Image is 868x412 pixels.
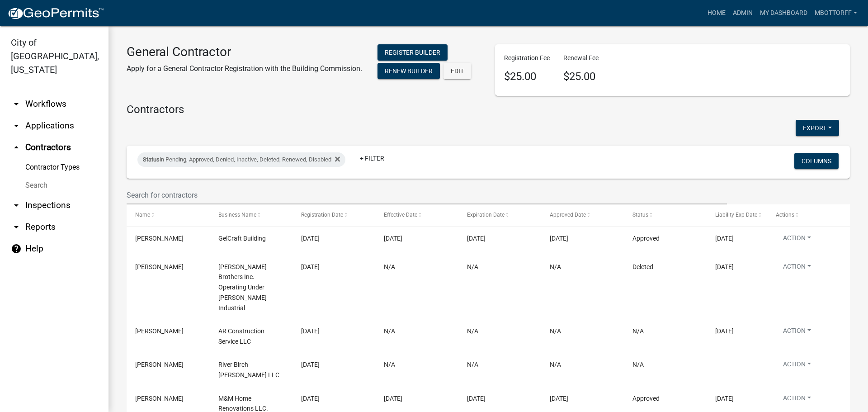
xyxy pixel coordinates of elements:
span: Approved [632,395,660,402]
span: 06/27/2027 [715,395,734,402]
span: N/A [467,263,478,270]
i: arrow_drop_down [11,200,22,211]
i: help [11,243,22,254]
span: Effective Date [384,212,417,218]
span: Edward Mckinney [135,395,184,402]
button: Export [796,120,839,136]
span: N/A [467,327,478,335]
span: Liability Exp Date [715,212,757,218]
button: Renew Builder [377,63,440,79]
span: 08/12/2026 [715,327,734,335]
span: N/A [632,361,644,368]
span: 09/03/2025 [384,235,402,242]
span: N/A [467,361,478,368]
span: Deleted [632,263,653,270]
span: N/A [550,263,561,270]
datatable-header-cell: Expiration Date [458,204,541,226]
span: N/A [384,263,395,270]
span: 08/01/2026 [715,235,734,242]
span: 09/03/2025 [550,235,568,242]
span: 09/03/2025 [301,263,320,270]
span: Status [632,212,648,218]
button: Action [776,233,818,246]
a: Mbottorff [811,5,861,22]
span: Actions [776,212,794,218]
span: N/A [632,327,644,335]
input: Search for contractors [127,186,727,204]
span: Marlon Rivas [135,327,184,335]
datatable-header-cell: Registration Date [292,204,375,226]
p: Registration Fee [504,53,550,63]
span: Renfrow Brothers Inc. Operating Under Renfrow Industrial [218,263,267,312]
i: arrow_drop_down [11,222,22,232]
span: N/A [384,327,395,335]
span: Christa Barfield [135,263,184,270]
span: Business Name [218,212,256,218]
a: + Filter [353,150,392,166]
span: 09/03/2025 [301,235,320,242]
h4: Contractors [127,103,850,116]
span: 03/01/2026 [715,263,734,270]
a: My Dashboard [756,5,811,22]
div: in Pending, Approved, Denied, Inactive, Deleted, Renewed, Disabled [137,152,345,167]
span: 12/31/2025 [467,235,486,242]
h4: $25.00 [563,70,599,83]
i: arrow_drop_up [11,142,22,153]
button: Action [776,393,818,407]
span: STUART WINCHELL [135,361,184,368]
datatable-header-cell: Liability Exp Date [707,204,767,226]
datatable-header-cell: Status [624,204,707,226]
span: Approved Date [550,212,586,218]
span: 08/26/2025 [301,395,320,402]
span: N/A [550,361,561,368]
h4: $25.00 [504,70,550,83]
span: River Birch Woods LLC [218,361,279,379]
i: arrow_drop_down [11,120,22,131]
span: AR Construction Service LLC [218,327,264,345]
button: Action [776,326,818,339]
span: N/A [550,327,561,335]
span: 08/26/2025 [550,395,568,402]
p: Renewal Fee [563,53,599,63]
span: Expiration Date [467,212,505,218]
span: Approved [632,235,660,242]
a: Home [704,5,729,22]
button: Register Builder [377,44,448,61]
span: Registration Date [301,212,343,218]
button: Action [776,360,818,373]
datatable-header-cell: Actions [767,204,850,226]
button: Action [776,262,818,275]
span: 08/28/2025 [301,361,320,368]
span: 12/31/2025 [467,395,486,402]
a: Admin [729,5,756,22]
span: 08/29/2025 [301,327,320,335]
span: Status [143,156,160,163]
p: Apply for a General Contractor Registration with the Building Commission. [127,63,362,74]
datatable-header-cell: Effective Date [375,204,458,226]
span: N/A [384,361,395,368]
span: Name [135,212,150,218]
datatable-header-cell: Approved Date [541,204,624,226]
button: Edit [443,63,471,79]
h3: General Contractor [127,44,362,60]
i: arrow_drop_down [11,99,22,109]
span: Chad Gelineau [135,235,184,242]
span: 08/26/2025 [384,395,402,402]
datatable-header-cell: Name [127,204,209,226]
datatable-header-cell: Business Name [209,204,292,226]
button: Columns [794,153,839,169]
span: GelCraft Building [218,235,266,242]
